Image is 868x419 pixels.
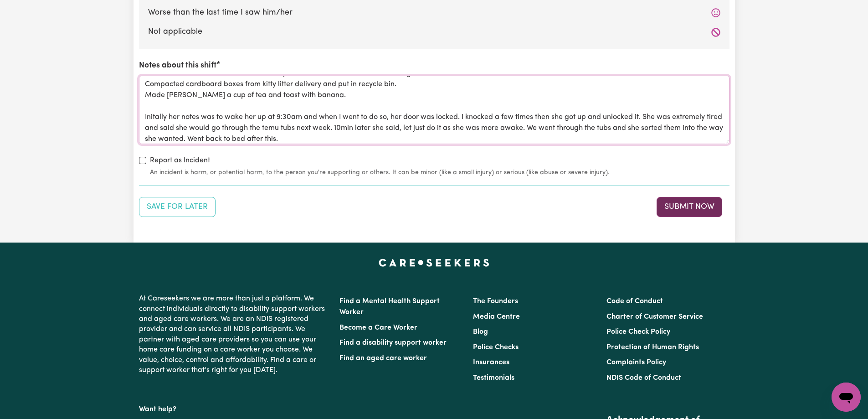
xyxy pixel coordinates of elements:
[606,298,663,305] a: Code of Conduct
[657,197,722,217] button: Submit your job report
[139,290,329,379] p: At Careseekers we are more than just a platform. We connect individuals directly to disability su...
[473,359,509,366] a: Insurances
[832,383,861,412] iframe: Button to launch messaging window
[148,7,720,19] label: Worse than the last time I saw him/her
[473,344,519,351] a: Police Checks
[339,298,440,316] a: Find a Mental Health Support Worker
[339,324,417,331] a: Become a Care Worker
[139,197,216,217] button: Save your job report
[139,76,729,144] textarea: Cleaned kitchen, put on dishwasher and emptied. Chopped up pawpaw fruit and put in container in f...
[339,355,427,362] a: Find an aged care worker
[150,168,729,177] small: An incident is harm, or potential harm, to the person you're supporting or others. It can be mino...
[473,298,518,305] a: The Founders
[606,344,699,351] a: Protection of Human Rights
[148,26,720,38] label: Not applicable
[473,313,520,321] a: Media Centre
[606,328,670,336] a: Police Check Policy
[339,339,447,347] a: Find a disability support worker
[473,328,488,336] a: Blog
[139,60,216,72] label: Notes about this shift
[606,313,703,321] a: Charter of Customer Service
[606,374,681,382] a: NDIS Code of Conduct
[150,155,210,166] label: Report as Incident
[379,259,489,266] a: Careseekers home page
[139,401,329,414] p: Want help?
[473,374,514,382] a: Testimonials
[606,359,666,366] a: Complaints Policy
